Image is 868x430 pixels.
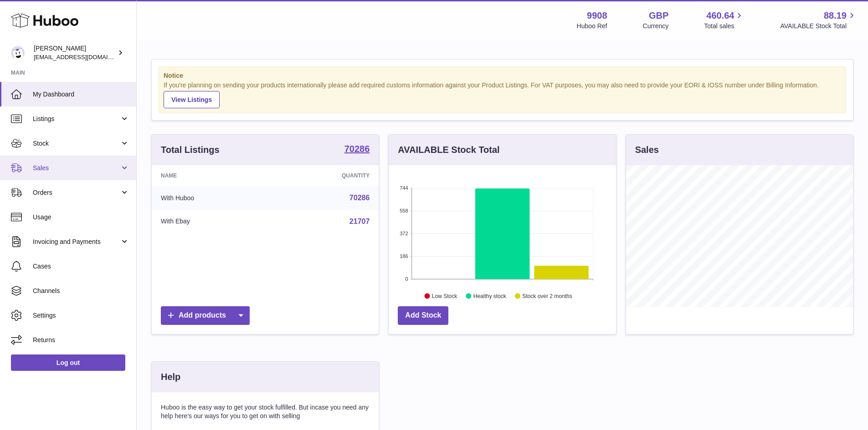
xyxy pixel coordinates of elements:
[577,22,607,30] div: Huboo Ref
[649,10,668,22] strong: GBP
[398,144,499,156] h3: AVAILABLE Stock Total
[33,287,129,295] span: Channels
[780,22,857,30] span: AVAILABLE Stock Total
[344,144,370,153] strong: 70286
[587,10,607,22] strong: 9908
[11,354,125,371] a: Log out
[164,71,841,80] strong: Notice
[33,164,120,172] span: Sales
[33,336,129,344] span: Returns
[161,371,180,383] h3: Help
[164,91,220,108] a: View Listings
[704,22,745,30] span: Total sales
[635,144,659,156] h3: Sales
[432,293,457,299] text: Low Stock
[33,262,129,271] span: Cases
[33,115,120,123] span: Listings
[400,208,408,213] text: 558
[152,165,272,186] th: Name
[33,90,129,99] span: My Dashboard
[272,165,379,186] th: Quantity
[400,253,408,259] text: 186
[473,293,507,299] text: Healthy stock
[164,81,841,108] div: If you're planning on sending your products internationally please add required customs informati...
[33,188,120,197] span: Orders
[523,293,572,299] text: Stock over 2 months
[349,194,370,202] a: 70286
[34,53,134,61] span: [EMAIL_ADDRESS][DOMAIN_NAME]
[780,10,857,30] a: 88.19 AVAILABLE Stock Total
[161,403,370,420] p: Huboo is the easy way to get your stock fulfilled. But incase you need any help here's our ways f...
[400,185,408,191] text: 744
[33,213,129,222] span: Usage
[398,306,448,325] a: Add Stock
[33,311,129,320] span: Settings
[34,44,116,61] div: [PERSON_NAME]
[161,306,250,325] a: Add products
[706,10,734,22] span: 460.64
[33,139,120,148] span: Stock
[643,22,669,30] div: Currency
[704,10,745,30] a: 460.64 Total sales
[33,238,120,246] span: Invoicing and Payments
[152,210,272,233] td: With Ebay
[349,218,370,225] a: 21707
[161,144,220,156] h3: Total Listings
[152,186,272,210] td: With Huboo
[344,144,370,155] a: 70286
[406,276,408,282] text: 0
[400,231,408,236] text: 372
[11,46,25,60] img: tbcollectables@hotmail.co.uk
[824,10,847,22] span: 88.19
